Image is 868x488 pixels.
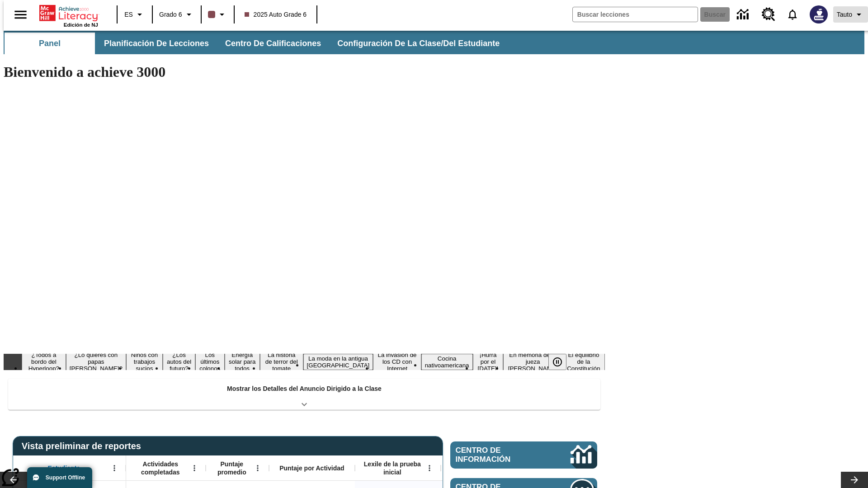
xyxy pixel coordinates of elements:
button: Diapositiva 6 Energía solar para todos [225,350,260,373]
span: Actividades completadas [131,460,190,476]
div: Portada [39,3,98,28]
span: 2025 Auto Grade 6 [245,10,307,19]
input: Buscar campo [573,7,698,22]
span: ES [124,10,133,19]
button: Diapositiva 1 ¿Todos a bordo del Hyperloop? [22,350,66,373]
span: Configuración de la clase/del estudiante [337,38,500,49]
button: Escoja un nuevo avatar [804,3,833,26]
div: Pausar [548,354,576,370]
button: Perfil/Configuración [833,6,868,23]
img: Avatar [810,5,828,23]
span: Vista preliminar de reportes [22,441,146,451]
a: Centro de información [731,2,756,27]
span: Planificación de lecciones [104,38,209,49]
button: Diapositiva 13 El equilibrio de la Constitución [562,350,605,373]
span: Puntaje promedio [210,460,254,476]
button: Diapositiva 2 ¿Lo quieres con papas fritas? [66,350,126,373]
button: Configuración de la clase/del estudiante [330,33,507,54]
button: Diapositiva 5 Los últimos colonos [195,350,224,373]
button: Pausar [548,354,566,370]
button: Panel [5,33,95,54]
button: Diapositiva 7 La historia de terror del tomate [260,350,303,373]
span: Support Offline [46,474,85,481]
span: Grado 6 [159,10,182,19]
button: Diapositiva 11 ¡Hurra por el Día de la Constitución! [473,350,504,373]
div: Subbarra de navegación [4,31,864,54]
button: Support Offline [27,467,92,488]
p: Mostrar los Detalles del Anuncio Dirigido a la Clase [227,384,382,394]
button: Abrir menú [108,461,121,475]
button: Planificación de lecciones [97,33,216,54]
span: Lexile de la prueba inicial [359,460,425,476]
button: Diapositiva 9 La invasión de los CD con Internet [373,350,421,373]
button: Diapositiva 4 ¿Los autos del futuro? [163,350,195,373]
a: Notificaciones [781,3,804,26]
span: Tauto [837,10,852,19]
button: Diapositiva 10 Cocina nativoamericana [421,354,473,370]
a: Centro de recursos, Se abrirá en una pestaña nueva. [756,2,781,27]
span: Puntaje por Actividad [279,464,344,472]
div: Mostrar los Detalles del Anuncio Dirigido a la Clase [8,379,600,410]
button: Diapositiva 3 Niños con trabajos sucios [126,350,163,373]
span: Edición de NJ [64,22,98,28]
button: Abrir menú [251,461,264,475]
div: Subbarra de navegación [4,33,508,54]
span: Centro de calificaciones [225,38,321,49]
button: Diapositiva 12 En memoria de la jueza O'Connor [503,350,562,373]
span: Estudiante [48,464,80,472]
span: Panel [39,38,61,49]
button: Abrir menú [188,461,201,475]
h1: Bienvenido a achieve 3000 [4,64,605,80]
button: Abrir el menú lateral [7,1,34,28]
span: Centro de información [456,446,540,464]
button: Diapositiva 8 La moda en la antigua Roma [303,354,373,370]
a: Portada [39,4,98,22]
button: Grado: Grado 6, Elige un grado [156,6,198,23]
button: Carrusel de lecciones, seguir [841,472,868,488]
button: Lenguaje: ES, Selecciona un idioma [120,6,149,23]
button: Centro de calificaciones [218,33,328,54]
a: Centro de información [450,441,597,469]
button: Abrir menú [423,461,436,475]
button: El color de la clase es café oscuro. Cambiar el color de la clase. [204,6,231,23]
